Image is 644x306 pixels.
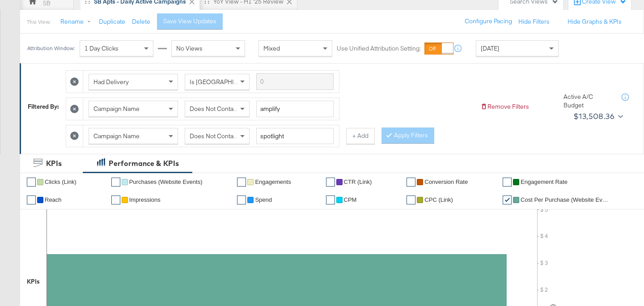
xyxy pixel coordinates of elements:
button: $13,508.36 [570,109,625,123]
button: Rename [54,14,101,30]
div: Performance & KPIs [109,158,179,169]
span: Had Delivery [93,78,129,86]
label: Use Unified Attribution Setting: [337,44,421,53]
span: No Views [176,44,203,52]
span: Spend [255,196,272,203]
a: ✔ [27,195,36,204]
input: Enter a search term [256,101,334,117]
button: Remove Filters [480,102,529,111]
span: Does Not Contain [190,132,238,140]
span: Engagement Rate [521,178,568,185]
a: ✔ [326,195,335,204]
a: ✔ [407,178,415,187]
a: ✔ [111,178,120,187]
div: KPIs [27,277,40,286]
div: This View: [27,18,51,25]
div: $13,508.36 [573,110,614,123]
a: ✔ [407,195,415,204]
span: CTR (Link) [344,178,372,185]
span: Cost Per Purchase (Website Events) [521,196,610,203]
span: Purchases (Website Events) [129,178,203,185]
span: Is [GEOGRAPHIC_DATA] [190,78,258,86]
button: Configure Pacing [458,13,518,30]
a: ✔ [503,178,512,187]
a: ✔ [237,195,246,204]
span: 1 Day Clicks [85,44,119,52]
button: Hide Graphs & KPIs [568,17,622,26]
div: KPIs [46,158,62,169]
span: [DATE] [481,44,499,52]
div: Filtered By: [28,102,59,111]
span: CPC (Link) [424,196,453,203]
span: CPM [344,196,357,203]
input: Enter a search term [256,128,334,144]
a: ✔ [503,195,512,204]
div: Active A/C Budget [563,93,613,109]
span: Does Not Contain [190,105,238,113]
span: Campaign Name [93,105,140,113]
span: Campaign Name [93,132,140,140]
button: Hide Filters [518,17,550,26]
a: ✔ [237,178,246,187]
span: Impressions [129,196,161,203]
span: Mixed [263,44,280,52]
span: Engagements [255,178,291,185]
span: Conversion Rate [424,178,468,185]
span: Reach [45,196,62,203]
div: Attribution Window: [27,45,75,51]
input: Enter a search term [256,73,334,90]
a: ✔ [111,195,120,204]
span: Clicks (Link) [45,178,76,185]
button: Delete [132,17,150,26]
a: ✔ [326,178,335,187]
button: Duplicate [99,17,125,26]
a: ✔ [27,178,36,187]
button: + Add [346,128,375,144]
